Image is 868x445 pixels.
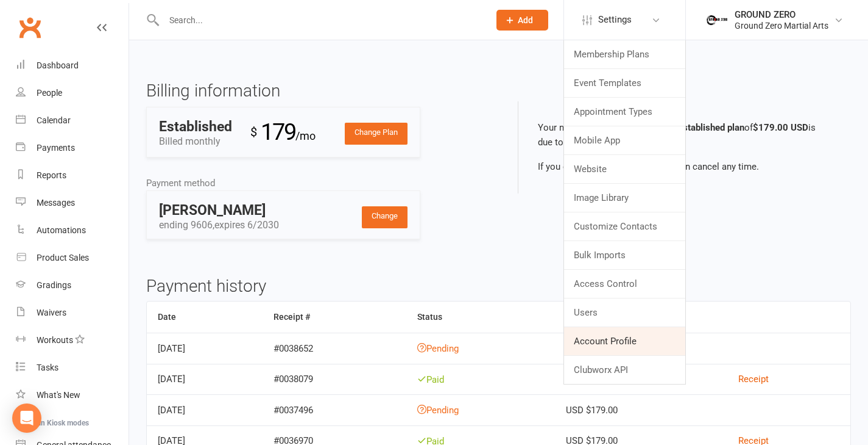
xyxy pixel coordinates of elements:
[406,364,555,395] td: Paid
[159,120,232,134] div: Established
[37,60,79,70] div: Dashboard
[16,354,129,382] a: Tasks
[564,69,685,97] a: Event Templates
[564,98,685,126] a: Appointment Types
[147,364,263,395] td: [DATE]
[16,107,129,134] a: Calendar
[37,170,66,180] div: Reports
[159,120,250,150] div: Billed monthly
[37,335,73,345] div: Workouts
[146,277,851,296] h3: Payment history
[146,82,490,101] h3: Billing information
[555,333,727,364] td: USD $179.00
[16,134,129,162] a: Payments
[564,184,685,212] a: Image Library
[345,123,408,145] a: Change Plan
[159,203,389,217] div: [PERSON_NAME]
[214,219,279,231] span: expires 6/2030
[37,390,80,400] div: What's New
[564,155,685,183] a: Website
[538,159,832,174] p: If you ever change your mind, you can cancel any time.
[555,302,727,333] th: Amount
[564,241,685,269] a: Bulk Imports
[37,308,66,317] div: Waivers
[147,333,263,364] td: [DATE]
[598,6,632,34] span: Settings
[250,114,316,151] div: 179
[564,356,685,384] a: Clubworx API
[37,115,71,125] div: Calendar
[406,394,555,425] td: Pending
[263,394,407,425] td: #0037496
[406,333,555,364] td: Pending
[37,225,86,235] div: Automations
[147,394,263,425] td: [DATE]
[555,364,727,395] td: USD $179.00
[735,9,828,20] div: GROUND ZERO
[564,270,685,298] a: Access Control
[362,206,408,228] a: Change
[16,272,129,299] a: Gradings
[538,120,832,150] p: Your next payment for the monthly of is due to be processed on .
[159,219,279,231] span: ending 9606,
[16,217,129,244] a: Automations
[263,302,407,333] th: Receipt #
[406,302,555,333] th: Status
[16,299,129,327] a: Waivers
[518,15,533,25] span: Add
[12,403,41,433] div: Open Intercom Messenger
[678,122,744,133] b: Established plan
[16,244,129,272] a: Product Sales
[564,212,685,241] a: Customize Contacts
[37,143,75,153] div: Payments
[738,374,769,385] a: Receipt
[16,327,129,354] a: Workouts
[37,253,89,262] div: Product Sales
[564,327,685,355] a: Account Profile
[263,364,407,395] td: #0038079
[753,122,808,133] b: $179.00 USD
[146,176,490,190] div: Payment method
[263,333,407,364] td: #0038652
[160,12,481,29] input: Search...
[16,162,129,189] a: Reports
[735,20,828,31] div: Ground Zero Martial Arts
[147,302,263,333] th: Date
[37,280,71,290] div: Gradings
[704,8,729,32] img: thumb_image1749514215.png
[16,52,129,79] a: Dashboard
[564,40,685,68] a: Membership Plans
[564,126,685,154] a: Mobile App
[37,198,75,208] div: Messages
[37,363,58,372] div: Tasks
[555,394,727,425] td: USD $179.00
[16,382,129,409] a: What's New
[16,79,129,107] a: People
[15,12,45,43] a: Clubworx
[564,298,685,327] a: Users
[37,88,62,98] div: People
[16,189,129,217] a: Messages
[250,125,256,139] sup: $
[496,10,548,31] button: Add
[295,129,316,142] span: /mo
